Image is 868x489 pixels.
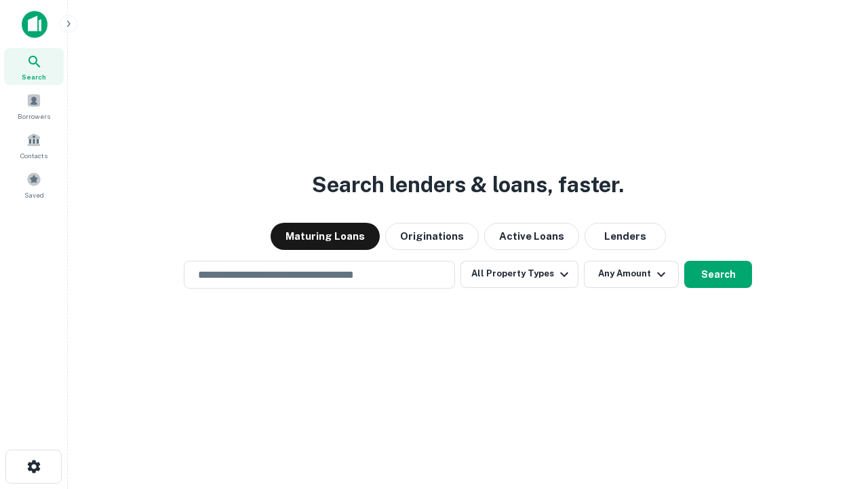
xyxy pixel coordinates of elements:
[4,48,64,85] a: Search
[18,111,50,122] span: Borrowers
[385,223,479,250] button: Originations
[271,223,380,250] button: Maturing Loans
[460,261,578,288] button: All Property Types
[800,380,868,446] iframe: Chat Widget
[22,71,46,82] span: Search
[584,261,679,288] button: Any Amount
[22,11,47,38] img: capitalize-icon.png
[4,127,64,164] a: Contacts
[4,88,64,124] a: Borrowers
[585,223,666,250] button: Lenders
[484,223,579,250] button: Active Loans
[312,168,624,201] h3: Search lenders & loans, faster.
[24,189,44,200] span: Saved
[4,166,64,203] a: Saved
[684,261,752,288] button: Search
[20,150,47,161] span: Contacts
